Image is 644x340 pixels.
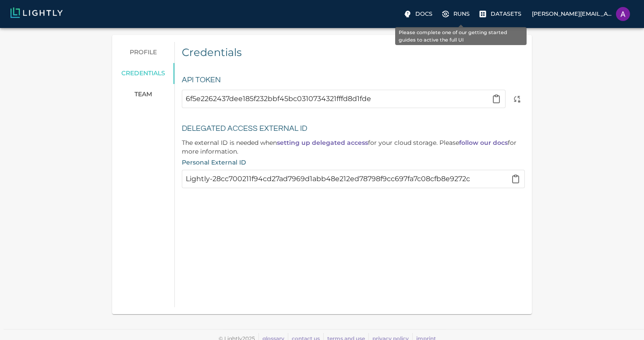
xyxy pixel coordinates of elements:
img: Lightly [11,7,63,18]
span: team [134,91,152,98]
a: follow our docs [459,139,508,147]
button: Copy to clipboard [507,170,524,188]
h6: Personal External ID [182,158,525,168]
p: Runs [453,10,470,18]
a: setting up delegated access [277,139,368,147]
span: Reset your API token [509,94,525,102]
label: Docs [401,7,436,21]
button: Copy to clipboard [488,90,505,108]
label: [PERSON_NAME][EMAIL_ADDRESS][DOMAIN_NAME]Anna Nyffenegger [528,4,633,24]
p: [PERSON_NAME][EMAIL_ADDRESS][DOMAIN_NAME] [532,10,612,18]
h6: Delegated Access External ID [182,122,525,136]
a: profile [112,42,175,63]
p: Docs [415,10,432,18]
a: Please complete one of our getting started guides to active the full UI [477,7,525,21]
div: Please complete one of our getting started guides to active the full UI [395,27,527,45]
h6: API Token [182,74,525,87]
a: credentials [112,63,175,84]
a: Please complete one of our getting started guides to active the full UI [439,7,473,21]
img: Anna Nyffenegger [616,7,630,21]
div: Preferences [112,42,175,105]
h5: Credentials [182,46,525,60]
p: Datasets [491,10,521,18]
p: The external ID is needed when for your cloud storage. Please for more information. [182,138,525,156]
